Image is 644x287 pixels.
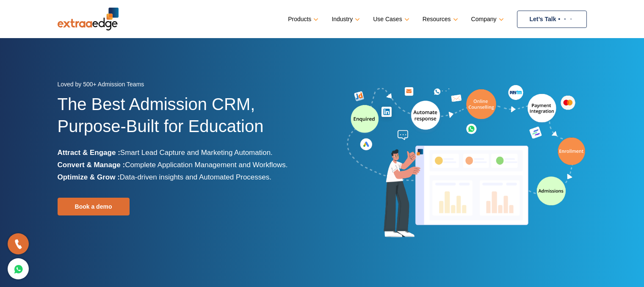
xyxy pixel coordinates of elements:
div: Loved by 500+ Admission Teams [58,78,316,93]
a: Book a demo [58,198,130,215]
b: Attract & Engage : [58,149,120,157]
span: Complete Application Management and Workflows. [125,161,287,169]
b: Convert & Manage : [58,161,125,169]
a: Company [471,13,502,25]
span: Smart Lead Capture and Marketing Automation. [120,149,273,157]
span: Data-driven insights and Automated Processes. [120,173,271,181]
a: Resources [423,13,456,25]
h1: The Best Admission CRM, Purpose-Built for Education [58,93,316,146]
a: Use Cases [373,13,407,25]
a: Industry [332,13,358,25]
img: admission-software-home-page-header [345,83,587,241]
b: Optimize & Grow : [58,173,120,181]
a: Let’s Talk [517,11,587,28]
a: Products [288,13,317,25]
